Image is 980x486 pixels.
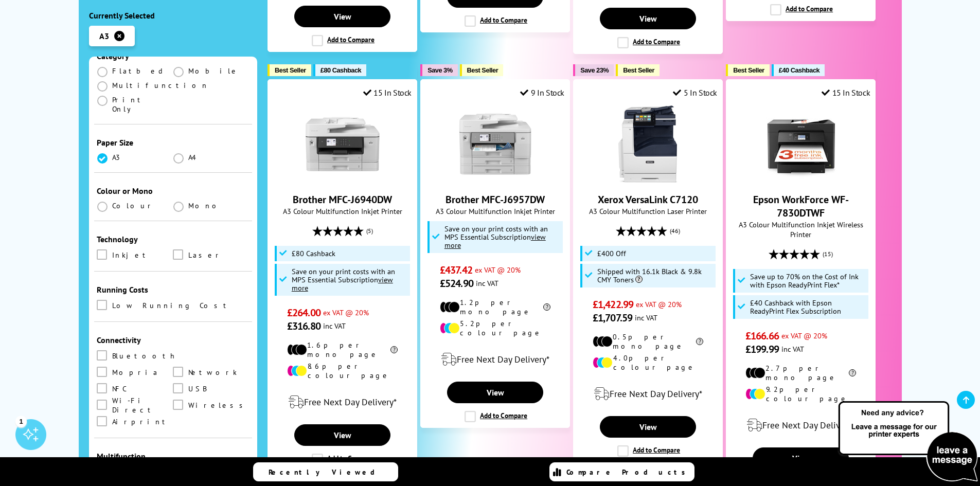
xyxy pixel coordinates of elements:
u: view more [444,232,546,250]
a: Brother MFC-J6940DW [293,193,392,206]
span: Network [188,367,237,378]
a: Recently Viewed [253,462,398,481]
span: Mopria [112,367,159,378]
span: inc VAT [635,313,657,322]
img: Brother MFC-J6940DW [304,105,381,183]
span: Flatbed [112,66,166,76]
label: Add to Compare [617,37,680,48]
button: Best Seller [268,64,311,76]
span: £1,707.59 [593,311,632,325]
div: Multifunction [97,451,250,461]
span: £264.00 [287,306,320,319]
a: Epson WorkForce WF-7830DTWF [762,174,840,185]
li: 1.6p per mono page [287,340,398,359]
div: Technology [97,234,250,244]
img: Epson WorkForce WF-7830DTWF [762,105,840,183]
span: £316.80 [287,319,320,333]
span: Save up to 70% on the Cost of Ink with Epson ReadyPrint Flex* [750,273,866,289]
span: (46) [670,221,680,241]
span: Mobile [188,66,239,76]
span: NFC [112,383,127,394]
li: 4.0p per colour page [593,353,703,372]
span: Compare Products [566,467,691,477]
a: Xerox VersaLink C7120 [598,193,698,206]
span: £80 Cashback [320,66,361,74]
span: Wireless [188,400,248,411]
u: view more [292,275,393,293]
span: ex VAT @ 20% [323,308,369,317]
span: Low Running Cost [112,300,231,311]
span: Best Seller [733,66,764,74]
a: View [294,424,390,446]
label: Add to Compare [312,35,375,46]
div: 15 In Stock [363,87,412,98]
div: 15 In Stock [822,87,870,98]
a: Xerox VersaLink C7120 [610,174,687,185]
li: 5.2p per colour page [440,319,550,337]
span: USB [188,383,206,394]
span: Airprint [112,416,170,427]
span: £524.90 [440,277,473,290]
img: Xerox VersaLink C7120 [610,105,687,183]
label: Add to Compare [770,4,833,15]
span: (5) [366,221,373,241]
a: Brother MFC-J6957DW [457,174,534,185]
button: Best Seller [460,64,504,76]
a: Epson WorkForce WF-7830DTWF [753,193,849,220]
span: £199.99 [745,343,779,356]
span: Colour [112,201,155,210]
span: inc VAT [781,344,804,354]
div: 9 In Stock [520,87,564,98]
span: Bluetooth [112,350,177,362]
span: £1,422.99 [593,298,633,311]
label: Add to Compare [312,454,375,465]
div: modal_delivery [273,388,412,417]
div: Colour or Mono [97,186,250,196]
button: Best Seller [616,64,660,76]
label: Add to Compare [465,15,527,27]
button: Best Seller [726,64,770,76]
label: Add to Compare [617,445,680,457]
span: £40 Cashback with Epson ReadyPrint Flex Subscription [750,299,866,315]
span: £166.66 [745,329,779,343]
span: Save 3% [427,66,452,74]
span: Recently Viewed [269,467,385,477]
span: £400 Off [597,249,626,258]
span: A3 Colour Multifunction Inkjet Printer [273,206,412,216]
span: Laser [188,249,223,261]
a: View [294,6,390,27]
div: modal_delivery [579,380,717,408]
button: Save 3% [420,64,457,76]
span: £437.42 [440,263,472,277]
span: Save on your print costs with an MPS Essential Subscription [444,224,548,250]
label: Add to Compare [465,411,527,422]
div: 1 [15,416,27,427]
span: A4 [188,153,198,162]
button: £80 Cashback [313,64,366,76]
span: (15) [823,244,833,264]
span: A3 Colour Multifunction Inkjet Printer [426,206,564,216]
span: Multifunction [112,81,209,90]
a: View [753,447,848,469]
div: Connectivity [97,335,250,345]
a: View [600,8,696,29]
a: Brother MFC-J6940DW [304,174,381,185]
span: inc VAT [323,321,346,331]
div: 5 In Stock [673,87,717,98]
a: View [447,382,543,403]
span: Wi-Fi Direct [112,400,173,411]
a: View [600,416,696,438]
span: ex VAT @ 20% [636,299,682,309]
div: Paper Size [97,137,250,148]
span: £80 Cashback [292,249,335,258]
li: 1.2p per mono page [440,298,550,316]
li: 8.6p per colour page [287,362,398,380]
img: Brother MFC-J6957DW [457,105,534,183]
a: Compare Products [549,462,694,481]
li: 9.2p per colour page [745,385,856,403]
button: £40 Cashback [772,64,825,76]
span: Inkjet [112,249,150,261]
div: modal_delivery [732,411,870,440]
button: Save 23% [573,64,614,76]
span: Print Only [112,95,173,114]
